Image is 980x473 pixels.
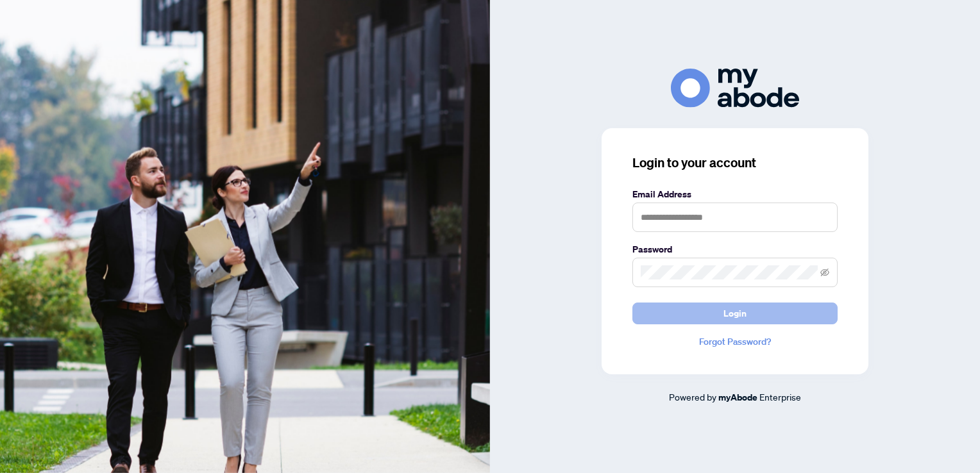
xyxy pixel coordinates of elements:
[669,391,716,402] span: Powered by
[759,391,801,402] span: Enterprise
[632,187,838,201] label: Email Address
[671,69,799,108] img: ma-logo
[632,242,838,256] label: Password
[718,390,757,404] a: myAbode
[632,303,838,324] button: Login
[723,303,747,324] span: Login
[632,335,838,349] a: Forgot Password?
[820,268,829,277] span: eye-invisible
[632,154,838,172] h3: Login to your account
